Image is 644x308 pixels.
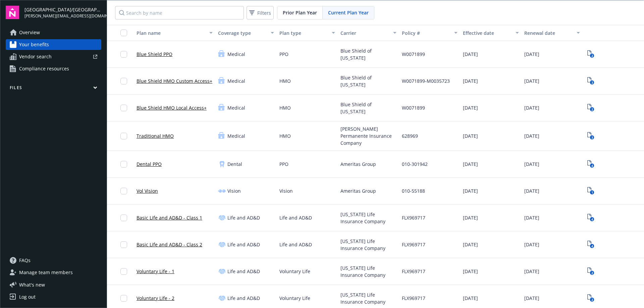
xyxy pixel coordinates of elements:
text: 4 [591,164,593,168]
span: [DATE] [463,214,478,221]
span: W0071899 [402,104,425,111]
button: Policy # [399,25,461,41]
span: Vendor search [19,51,52,62]
button: Renewal date [522,25,583,41]
a: View Plan Documents [585,212,596,223]
span: HMO [279,104,291,111]
span: Dental [227,161,242,168]
span: What ' s new [19,281,45,288]
button: Coverage type [215,25,277,41]
button: [GEOGRAPHIC_DATA]/[GEOGRAPHIC_DATA][PERSON_NAME][EMAIL_ADDRESS][DOMAIN_NAME] [24,6,101,19]
div: Plan name [137,29,205,37]
a: Compliance resources [6,63,101,74]
a: View Plan Documents [585,76,596,86]
button: Plan name [134,25,215,41]
span: [DATE] [524,161,539,168]
a: View Plan Documents [585,293,596,304]
span: [US_STATE] Life Insurance Company [340,211,396,225]
text: 2 [591,54,593,58]
span: [DATE] [524,187,539,194]
span: FLX969717 [402,241,425,248]
span: Life and AD&D [279,241,312,248]
a: Voluntary Life - 1 [137,268,174,275]
span: Filters [257,9,271,16]
a: Basic Life and AD&D - Class 2 [137,241,202,248]
span: Voluntary Life [279,295,310,302]
span: [US_STATE] Life Insurance Company [340,238,396,252]
span: [PERSON_NAME] Permanente Insurance Company [340,125,396,146]
span: Life and AD&D [227,241,260,248]
span: View Plan Documents [585,49,596,60]
span: Filters [248,8,272,18]
input: Toggle Row Selected [120,214,127,221]
span: Life and AD&D [227,295,260,302]
span: Overview [19,27,40,38]
span: [US_STATE] Life Insurance Company [340,291,396,305]
input: Toggle Row Selected [120,133,127,139]
span: 628969 [402,132,418,139]
div: Effective date [463,29,512,37]
a: Blue Shield HMO Local Access+ [137,104,207,111]
span: [DATE] [524,268,539,275]
text: 2 [591,271,593,275]
span: 010-301942 [402,161,428,168]
div: Renewal date [524,29,573,37]
span: Vision [279,187,293,194]
span: HMO [279,132,291,139]
span: [DATE] [524,214,539,221]
input: Toggle Row Selected [120,188,127,194]
input: Toggle Row Selected [120,241,127,248]
span: Medical [227,51,245,58]
text: 3 [591,135,593,140]
a: View Plan Documents [585,266,596,277]
span: [DATE] [463,161,478,168]
a: Manage team members [6,267,101,278]
input: Toggle Row Selected [120,161,127,168]
text: 2 [591,298,593,302]
span: [DATE] [463,77,478,84]
button: Plan type [277,25,338,41]
text: 3 [591,80,593,85]
span: Medical [227,77,245,84]
span: [DATE] [524,132,539,139]
input: Toggle Row Selected [120,78,127,84]
input: Toggle Row Selected [120,268,127,275]
span: [PERSON_NAME][EMAIL_ADDRESS][DOMAIN_NAME] [24,13,101,19]
a: Blue Shield HMO Custom Access+ [137,77,212,84]
span: [DATE] [463,295,478,302]
span: Blue Shield of [US_STATE] [340,74,396,88]
input: Toggle Row Selected [120,295,127,302]
span: Manage team members [19,267,73,278]
span: Your benefits [19,39,49,50]
span: [DATE] [463,241,478,248]
span: [DATE] [463,104,478,111]
span: [DATE] [524,241,539,248]
span: Life and AD&D [227,214,260,221]
span: Current Plan Year [328,9,369,16]
a: Overview [6,27,101,38]
span: W0071899-M0035723 [402,77,450,84]
a: Dental PPO [137,161,162,168]
a: View Plan Documents [585,159,596,170]
button: What's new [6,281,56,288]
a: FAQs [6,255,101,266]
span: [DATE] [524,77,539,84]
button: Carrier [338,25,399,41]
span: W0071899 [402,51,425,58]
a: View Plan Documents [585,186,596,196]
span: Vision [227,187,241,194]
text: 1 [591,190,593,195]
a: View Plan Documents [585,239,596,250]
span: 010-55188 [402,187,425,194]
span: PPO [279,161,288,168]
span: Medical [227,132,245,139]
button: Files [6,85,101,93]
span: Ameritas Group [340,187,376,194]
div: Coverage type [218,29,267,37]
span: FLX969717 [402,268,425,275]
span: [DATE] [463,187,478,194]
a: Your benefits [6,39,101,50]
